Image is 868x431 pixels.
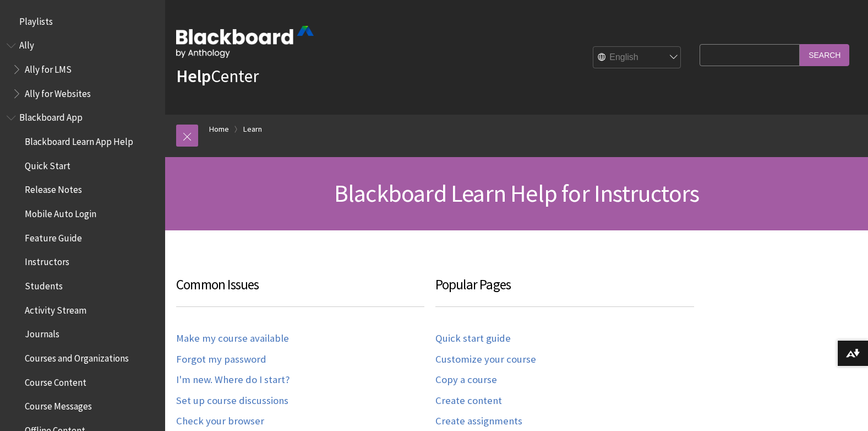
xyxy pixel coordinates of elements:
a: Copy a course [435,374,497,386]
span: Blackboard Learn Help for Instructors [334,178,699,208]
span: Blackboard App [19,109,83,123]
input: Search [800,44,849,66]
span: Blackboard Learn App Help [25,132,133,147]
span: Course Content [25,373,86,388]
span: Playlists [19,12,53,27]
span: Activity Stream [25,301,86,316]
a: Create assignments [435,415,522,428]
a: Create content [435,395,502,407]
span: Instructors [25,253,69,268]
span: Students [25,277,63,292]
span: Ally for LMS [25,60,72,75]
a: Home [209,122,229,136]
a: Customize your course [435,353,536,366]
span: Feature Guide [25,229,82,244]
strong: Help [176,65,211,87]
nav: Book outline for Playlists [7,12,159,31]
span: Mobile Auto Login [25,204,96,219]
span: Courses and Organizations [25,349,129,364]
span: Release Notes [25,181,82,196]
span: Journals [25,325,59,340]
a: Quick start guide [435,332,511,345]
h3: Common Issues [176,274,424,307]
a: Check your browser [176,415,264,428]
a: Learn [243,122,262,136]
span: Quick Start [25,157,70,171]
span: Ally for Websites [25,84,91,99]
img: Blackboard by Anthology [176,26,314,58]
a: I'm new. Where do I start? [176,374,290,386]
nav: Book outline for Anthology Ally Help [7,36,159,103]
a: Forgot my password [176,353,266,366]
span: Course Messages [25,397,92,412]
a: Make my course available [176,332,289,345]
span: Ally [19,36,34,51]
a: HelpCenter [176,65,259,87]
select: Site Language Selector [593,47,681,69]
a: Set up course discussions [176,395,288,407]
h3: Popular Pages [435,274,695,307]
